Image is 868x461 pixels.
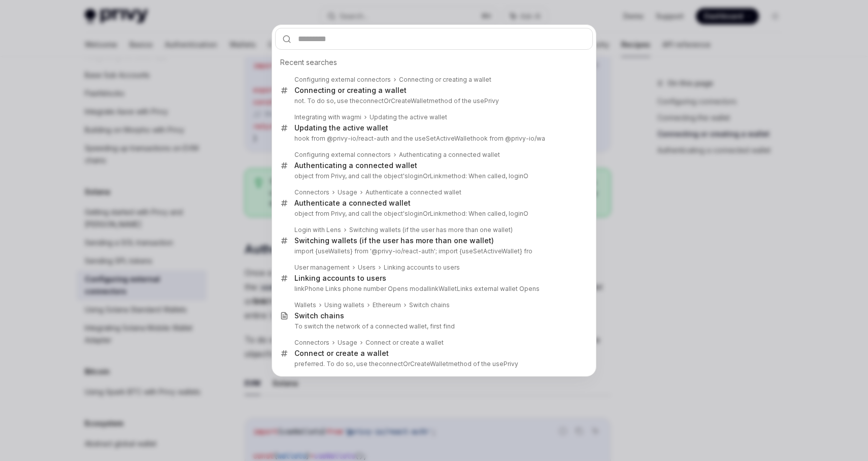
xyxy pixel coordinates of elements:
[294,113,361,121] div: Integrating with wagmi
[294,123,388,133] div: Updating the active wallet
[370,113,447,121] div: Updating the active wallet
[294,199,411,208] div: Authenticate a connected wallet
[409,301,450,309] div: Switch chains
[399,151,500,159] div: Authenticating a connected wallet
[379,360,448,368] b: connectOrCreateWallet
[294,301,316,309] div: Wallets
[294,210,572,218] p: object from Privy, and call the object's method: When called, loginO
[294,86,407,95] div: Connecting or creating a wallet
[358,264,376,272] div: Users
[294,161,417,170] div: Authenticating a connected wallet
[294,151,391,159] div: Configuring external connectors
[338,188,357,196] div: Usage
[294,264,350,272] div: User management
[384,264,460,272] div: Linking accounts to users
[373,301,401,309] div: Ethereum
[359,97,429,105] b: connectOrCreateWallet
[399,76,491,84] div: Connecting or creating a wallet
[294,285,572,293] p: linkPhone Links phone number Opens modal Links external wallet Opens
[338,339,357,347] div: Usage
[408,172,442,180] b: loginOrLink
[294,247,572,255] p: import {useWallets} from '@privy-io/react-auth'; import {use } fro
[365,188,461,196] div: Authenticate a connected wallet
[294,322,572,331] p: To switch the network of a connected wallet, first find
[294,97,572,105] p: not. To do so, use the method of the usePrivy
[294,274,386,283] div: Linking accounts to users
[365,339,444,347] div: Connect or create a wallet
[473,247,520,255] b: SetActiveWallet
[436,135,473,142] b: ActiveWallet
[294,76,391,84] div: Configuring external connectors
[294,360,572,368] p: preferred. To do so, use the method of the usePrivy
[349,226,513,234] div: Switching wallets (if the user has more than one wallet)
[294,188,329,196] div: Connectors
[294,226,341,234] div: Login with Lens
[294,236,494,245] div: Switching wallets (if the user has more than one wallet)
[428,285,457,292] b: linkWallet
[294,311,340,320] b: Switch chain
[294,311,344,320] div: s
[294,172,572,180] p: object from Privy, and call the object's method: When called, loginO
[294,135,572,143] p: hook from @privy-io/react-auth and the useSet hook from @privy-io/wa
[408,210,442,217] b: loginOrLink
[294,339,329,347] div: Connectors
[294,349,389,358] div: Connect or create a wallet
[324,301,364,309] div: Using wallets
[280,57,337,68] span: Recent searches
